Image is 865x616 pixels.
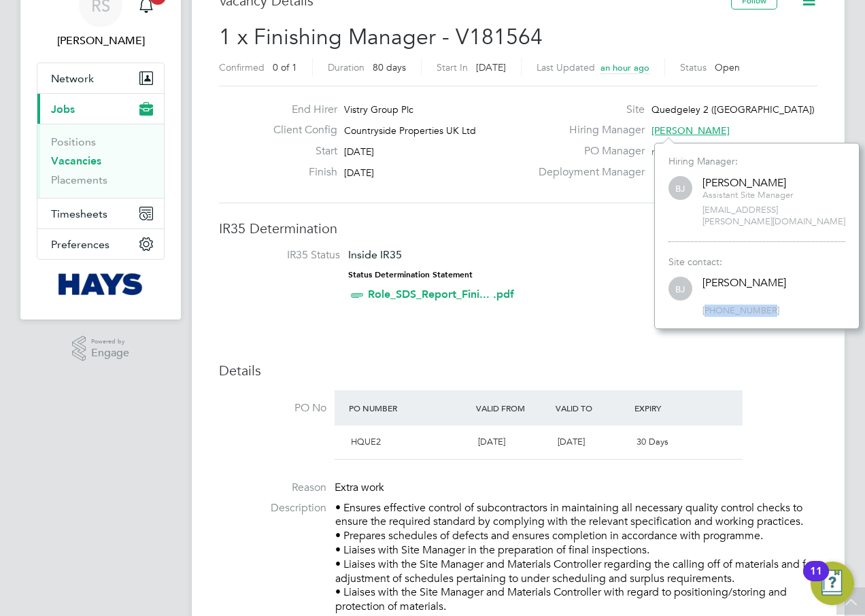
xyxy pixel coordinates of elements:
div: Hiring Manager: [668,155,845,167]
label: Site [530,103,645,117]
span: [DATE] [558,436,585,447]
div: Valid To [552,396,632,420]
label: Start In [437,61,468,73]
div: [PERSON_NAME] [702,276,786,290]
label: Last Updated [537,61,595,73]
a: Placements [51,173,107,186]
span: n/a [651,146,665,158]
h3: IR35 Determination [219,220,817,237]
span: 80 days [373,61,406,73]
span: Quedgeley 2 ([GEOGRAPHIC_DATA]) [651,103,815,116]
div: PO Number [345,396,473,420]
label: Deployment Manager [530,165,645,179]
h3: Details [219,362,817,379]
span: BJ [668,277,692,301]
div: Site contact: [668,256,845,268]
label: Hiring Manager [530,123,645,137]
span: Open [715,61,740,73]
div: Jobs [37,124,164,198]
span: [DATE] [478,436,505,447]
label: Client Config [262,123,337,137]
span: 1 x Finishing Manager - V181564 [219,24,543,50]
img: hays-logo-retina.png [58,273,143,295]
span: Assistant Site Manager [702,190,793,201]
label: Description [219,501,326,515]
button: Network [37,63,164,93]
div: 11 [810,571,822,589]
label: PO Manager [530,144,645,158]
span: Extra work [335,481,384,494]
span: Vistry Group Plc [344,103,413,116]
label: Confirmed [219,61,265,73]
span: HQUE2 [351,436,381,447]
a: Vacancies [51,154,101,167]
span: [DATE] [476,61,506,73]
span: BJ [668,177,692,201]
button: Open Resource Center, 11 new notifications [811,562,854,605]
span: 30 Days [637,436,668,447]
span: 0 of 1 [273,61,297,73]
span: Richard Spear [37,33,165,49]
label: Duration [328,61,364,73]
span: [PHONE_NUMBER] [702,305,845,317]
span: Countryside Properties UK Ltd [344,124,476,137]
a: Role_SDS_Report_Fini... .pdf [368,288,514,301]
span: Powered by [91,336,129,347]
button: Preferences [37,229,164,259]
label: IR35 Status [233,248,340,262]
label: PO No [219,401,326,415]
label: Finish [262,165,337,179]
label: Reason [219,481,326,495]
button: Timesheets [37,199,164,228]
span: [DATE] [344,167,374,179]
label: Start [262,144,337,158]
span: [PERSON_NAME] [651,124,730,137]
button: Jobs [37,94,164,124]
span: [EMAIL_ADDRESS][PERSON_NAME][DOMAIN_NAME] [702,205,845,228]
span: an hour ago [600,62,649,73]
span: [DATE] [344,146,374,158]
span: Preferences [51,238,109,251]
div: [PERSON_NAME] [702,176,793,190]
span: Network [51,72,94,85]
label: Status [680,61,707,73]
span: Jobs [51,103,75,116]
div: Valid From [473,396,552,420]
span: Timesheets [51,207,107,220]
span: Engage [91,347,129,359]
a: Go to home page [37,273,165,295]
div: Expiry [631,396,711,420]
a: Positions [51,135,96,148]
a: Powered byEngage [72,336,130,362]
span: Inside IR35 [348,248,402,261]
strong: Status Determination Statement [348,270,473,279]
label: End Hirer [262,103,337,117]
